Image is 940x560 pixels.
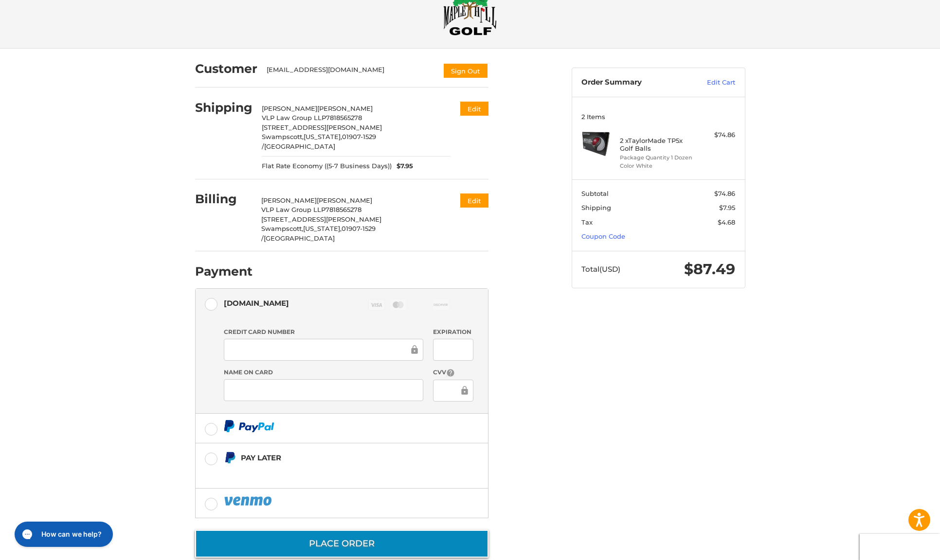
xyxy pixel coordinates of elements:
span: [PERSON_NAME] [317,196,372,204]
button: Edit [460,102,488,116]
span: $7.95 [719,204,735,211]
span: 7818565278 [326,114,362,122]
h3: 2 Items [581,113,735,121]
button: Edit [460,193,488,208]
h2: Billing [195,192,252,207]
span: VLP Law Group LLP [261,206,325,213]
li: Color White [620,162,694,170]
h2: Shipping [195,100,253,115]
iframe: Gorgias live chat messenger [10,518,116,550]
span: [US_STATE], [303,225,342,232]
span: Subtotal [581,190,609,197]
div: $74.86 [697,130,735,140]
span: [PERSON_NAME] [261,196,317,204]
span: Flat Rate Economy ((5-7 Business Days)) [262,161,392,171]
label: CVV [433,368,473,377]
span: 01907-1529 / [261,225,376,242]
label: Credit Card Number [224,328,423,336]
img: Pay Later icon [224,452,236,464]
span: 7818565278 [325,206,362,213]
h2: Customer [195,61,257,76]
span: $74.86 [714,190,735,197]
li: Package Quantity 1 Dozen [620,154,694,162]
img: PayPal icon [224,420,274,432]
div: [EMAIL_ADDRESS][DOMAIN_NAME] [267,65,433,79]
span: $87.49 [684,260,735,278]
span: Swampscott, [262,133,304,140]
div: [DOMAIN_NAME] [224,295,289,311]
button: Sign Out [443,63,488,79]
span: Total (USD) [581,264,620,274]
h3: Order Summary [581,78,686,87]
span: VLP Law Group LLP [262,114,326,122]
h2: Payment [195,264,253,279]
iframe: PayPal Message 1 [224,468,427,476]
span: [STREET_ADDRESS][PERSON_NAME] [261,215,381,223]
a: Coupon Code [581,232,625,240]
span: [PERSON_NAME] [262,105,317,112]
button: Place Order [195,530,488,558]
span: $4.68 [718,218,735,226]
h4: 2 x TaylorMade TP5x Golf Balls [620,137,694,153]
span: [STREET_ADDRESS][PERSON_NAME] [262,123,382,131]
span: Tax [581,218,593,226]
span: [GEOGRAPHIC_DATA] [264,234,335,242]
img: PayPal icon [224,495,273,507]
span: Shipping [581,204,611,211]
a: Edit Cart [686,78,735,87]
label: Expiration [433,328,473,336]
span: [US_STATE], [304,133,342,140]
span: [PERSON_NAME] [317,105,373,112]
span: 01907-1529 / [262,133,376,150]
iframe: Google Customer Reviews [860,534,940,560]
span: $7.95 [392,161,413,171]
label: Name on Card [224,368,423,377]
span: [GEOGRAPHIC_DATA] [264,142,335,150]
div: Pay Later [241,450,427,466]
span: Swampscott, [261,225,303,232]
